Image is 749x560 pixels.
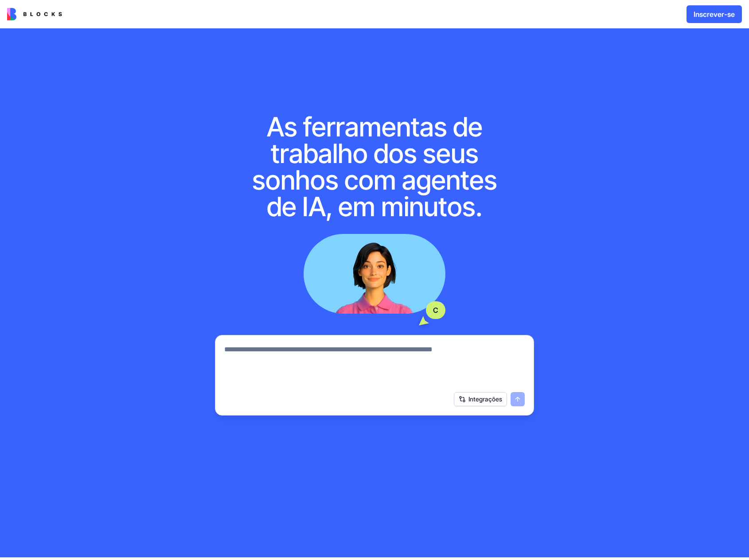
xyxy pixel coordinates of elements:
[454,392,507,406] button: Integrações
[7,8,62,20] img: logotipo
[468,395,502,403] font: Integrações
[687,5,742,23] button: Inscrever-se
[433,306,438,315] font: C
[694,10,735,19] font: Inscrever-se
[252,111,497,222] font: As ferramentas de trabalho dos seus sonhos com agentes de IA, em minutos.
